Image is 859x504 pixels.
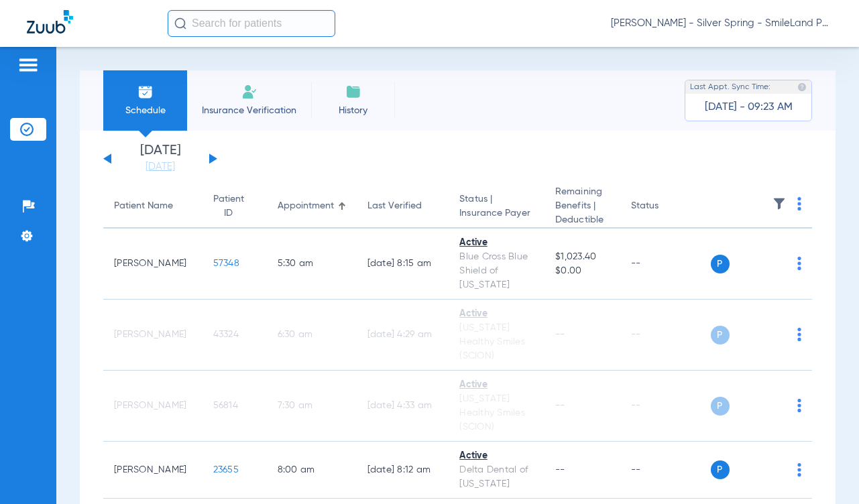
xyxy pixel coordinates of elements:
[620,371,711,442] td: --
[459,206,534,220] span: Insurance Payer
[705,101,793,114] span: [DATE] - 09:23 AM
[27,10,73,34] img: Zuub Logo
[620,442,711,499] td: --
[17,57,39,73] img: hamburger-icon
[459,463,534,491] div: Delta Dental of [US_STATE]
[213,192,244,220] div: Patient ID
[120,160,201,174] a: [DATE]
[711,460,730,479] span: P
[555,401,565,410] span: --
[711,397,730,416] span: P
[367,199,439,213] div: Last Verified
[797,328,801,341] img: group-dot-blue.svg
[459,307,534,321] div: Active
[797,399,801,412] img: group-dot-blue.svg
[120,144,201,174] li: [DATE]
[267,442,357,499] td: 8:00 AM
[278,199,346,213] div: Appointment
[797,257,801,270] img: group-dot-blue.svg
[357,442,449,499] td: [DATE] 8:12 AM
[449,185,545,229] th: Status |
[459,378,534,392] div: Active
[797,197,801,210] img: group-dot-blue.svg
[711,326,730,344] span: P
[103,300,203,371] td: [PERSON_NAME]
[545,185,620,229] th: Remaining Benefits |
[620,185,711,229] th: Status
[772,197,786,210] img: filter.svg
[103,371,203,442] td: [PERSON_NAME]
[459,392,534,434] div: [US_STATE] Healthy Smiles (SCION)
[459,250,534,292] div: Blue Cross Blue Shield of [US_STATE]
[213,465,239,475] span: 23655
[459,449,534,463] div: Active
[459,321,534,363] div: [US_STATE] Healthy Smiles (SCION)
[197,104,301,117] span: Insurance Verification
[174,17,186,29] img: Search Icon
[797,463,801,477] img: group-dot-blue.svg
[213,330,239,339] span: 43324
[267,371,357,442] td: 7:30 AM
[321,104,385,117] span: History
[555,264,609,278] span: $0.00
[797,82,807,92] img: last sync help info
[213,259,239,268] span: 57348
[113,104,177,117] span: Schedule
[357,229,449,300] td: [DATE] 8:15 AM
[459,236,534,250] div: Active
[267,229,357,300] td: 5:30 AM
[103,442,203,499] td: [PERSON_NAME]
[690,80,770,94] span: Last Appt. Sync Time:
[213,401,238,410] span: 56814
[357,371,449,442] td: [DATE] 4:33 AM
[357,300,449,371] td: [DATE] 4:29 AM
[114,199,173,213] div: Patient Name
[213,192,256,220] div: Patient ID
[555,250,609,264] span: $1,023.40
[241,84,257,100] img: Manual Insurance Verification
[711,255,730,273] span: P
[620,300,711,371] td: --
[367,199,422,213] div: Last Verified
[555,330,565,339] span: --
[168,10,335,37] input: Search for patients
[555,213,609,227] span: Deductible
[611,17,832,30] span: [PERSON_NAME] - Silver Spring - SmileLand PD
[137,84,154,100] img: Schedule
[114,199,192,213] div: Patient Name
[103,229,203,300] td: [PERSON_NAME]
[345,84,361,100] img: History
[620,229,711,300] td: --
[555,465,565,475] span: --
[267,300,357,371] td: 6:30 AM
[278,199,334,213] div: Appointment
